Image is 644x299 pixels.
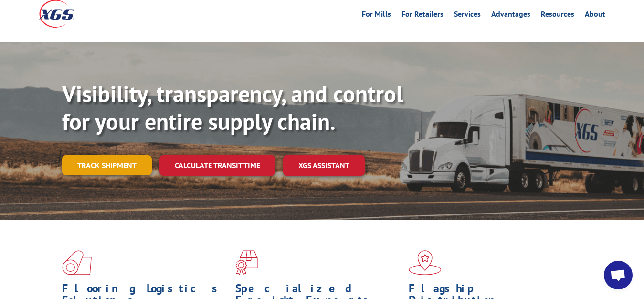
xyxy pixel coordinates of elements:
[604,261,633,289] a: Open chat
[401,11,443,21] a: For Retailers
[159,155,275,176] a: Calculate transit time
[62,250,92,275] img: xgs-icon-total-supply-chain-intelligence-red
[409,250,442,275] img: xgs-icon-flagship-distribution-model-red
[454,11,481,21] a: Services
[362,11,391,21] a: For Mills
[62,155,152,175] a: Track shipment
[62,79,403,136] b: Visibility, transparency, and control for your entire supply chain.
[541,11,574,21] a: Resources
[491,11,530,21] a: Advantages
[235,250,258,275] img: xgs-icon-focused-on-flooring-red
[283,155,365,176] a: XGS ASSISTANT
[585,11,605,21] a: About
